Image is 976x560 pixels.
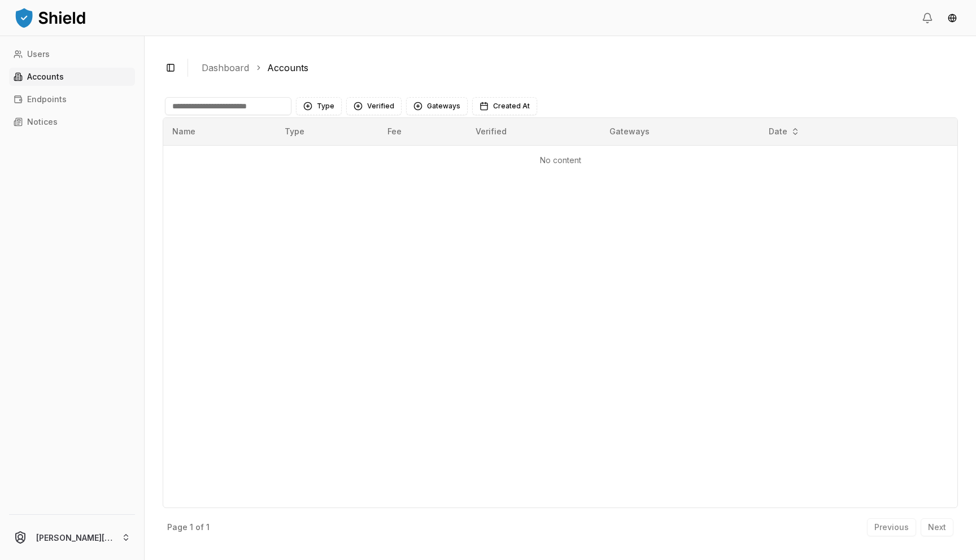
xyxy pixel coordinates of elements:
[27,73,64,81] p: Accounts
[27,95,67,103] p: Endpoints
[9,90,135,108] a: Endpoints
[14,6,87,29] img: ShieldPay Logo
[9,68,135,86] a: Accounts
[276,118,379,145] th: Type
[346,97,402,115] button: Verified
[195,523,204,531] p: of
[267,61,308,75] a: Accounts
[190,523,193,531] p: 1
[27,50,50,58] p: Users
[9,113,135,131] a: Notices
[378,118,466,145] th: Fee
[202,61,949,75] nav: breadcrumb
[467,118,600,145] th: Verified
[296,97,342,115] button: Type
[163,118,276,145] th: Name
[27,118,58,126] p: Notices
[167,523,188,531] p: Page
[9,45,135,63] a: Users
[764,123,804,141] button: Date
[472,97,537,115] button: Created At
[600,118,759,145] th: Gateways
[406,97,468,115] button: Gateways
[5,519,140,555] button: [PERSON_NAME][EMAIL_ADDRESS][DOMAIN_NAME]
[202,61,249,75] a: Dashboard
[206,523,210,531] p: 1
[36,532,112,544] p: [PERSON_NAME][EMAIL_ADDRESS][DOMAIN_NAME]
[493,102,530,111] span: Created At
[172,155,948,166] p: No content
